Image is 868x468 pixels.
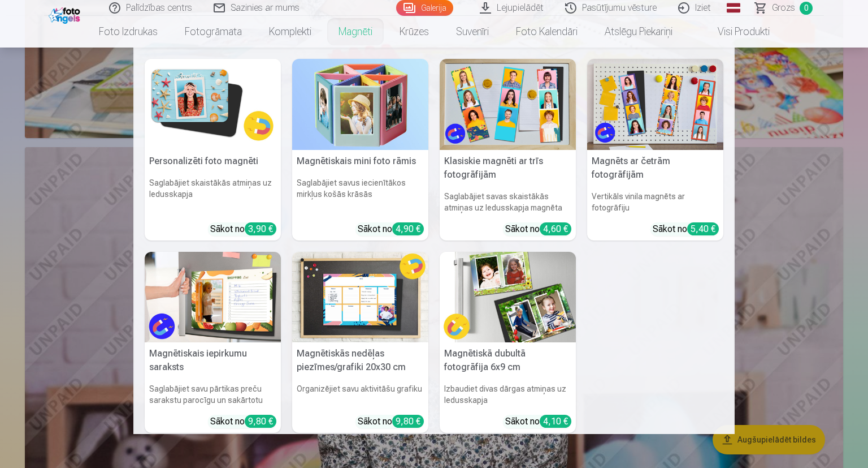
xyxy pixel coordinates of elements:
[800,2,813,15] span: 0
[392,222,424,235] div: 4,90 €
[292,252,428,343] img: Magnētiskās nedēļas piezīmes/grafiki 20x30 cm
[440,59,576,150] img: Klasiskie magnēti ar trīs fotogrāfijām
[85,16,171,48] a: Foto izdrukas
[358,415,424,428] div: Sākot no
[442,16,502,48] a: Suvenīri
[49,5,83,24] img: /fa1
[686,16,783,48] a: Visi produkti
[145,173,281,218] h6: Saglabājiet skaistākās atmiņas uz ledusskapja
[292,59,428,241] a: Magnētiskais mini foto rāmisMagnētiskais mini foto rāmisSaglabājiet savus iecienītākos mirkļus ko...
[245,415,276,428] div: 9,80 €
[145,150,281,173] h5: Personalizēti foto magnēti
[292,252,428,433] a: Magnētiskās nedēļas piezīmes/grafiki 20x30 cmMagnētiskās nedēļas piezīmes/grafiki 20x30 cmOrganiz...
[540,415,571,428] div: 4,10 €
[440,186,576,218] h6: Saglabājiet savas skaistākās atmiņas uz ledusskapja magnēta
[587,186,723,218] h6: Vertikāls vinila magnēts ar fotogrāfiju
[245,222,276,235] div: 3,90 €
[255,16,325,48] a: Komplekti
[440,252,576,343] img: Magnētiskā dubultā fotogrāfija 6x9 cm
[292,342,428,379] h5: Magnētiskās nedēļas piezīmes/grafiki 20x30 cm
[145,59,281,241] a: Personalizēti foto magnētiPersonalizēti foto magnētiSaglabājiet skaistākās atmiņas uz ledusskapja...
[325,16,386,48] a: Magnēti
[386,16,442,48] a: Krūzes
[292,59,428,150] img: Magnētiskais mini foto rāmis
[210,415,276,428] div: Sākot no
[145,379,281,410] h6: Saglabājiet savu pārtikas preču sarakstu parocīgu un sakārtotu
[440,150,576,186] h5: Klasiskie magnēti ar trīs fotogrāfijām
[292,150,428,173] h5: Magnētiskais mini foto rāmis
[440,342,576,379] h5: Magnētiskā dubultā fotogrāfija 6x9 cm
[392,415,424,428] div: 9,80 €
[591,16,686,48] a: Atslēgu piekariņi
[540,222,571,235] div: 4,60 €
[440,252,576,433] a: Magnētiskā dubultā fotogrāfija 6x9 cmMagnētiskā dubultā fotogrāfija 6x9 cmIzbaudiet divas dārgas ...
[171,16,255,48] a: Fotogrāmata
[145,252,281,343] img: Magnētiskais iepirkumu saraksts
[587,59,723,150] img: Magnēts ar četrām fotogrāfijām
[292,379,428,410] h6: Organizējiet savu aktivitāšu grafiku
[587,150,723,186] h5: Magnēts ar četrām fotogrāfijām
[292,173,428,218] h6: Saglabājiet savus iecienītākos mirkļus košās krāsās
[772,1,795,15] span: Grozs
[440,379,576,410] h6: Izbaudiet divas dārgas atmiņas uz ledusskapja
[653,222,719,236] div: Sākot no
[358,222,424,236] div: Sākot no
[145,342,281,379] h5: Magnētiskais iepirkumu saraksts
[505,222,571,236] div: Sākot no
[210,222,276,236] div: Sākot no
[505,415,571,428] div: Sākot no
[587,59,723,241] a: Magnēts ar četrām fotogrāfijāmMagnēts ar četrām fotogrāfijāmVertikāls vinila magnēts ar fotogrāfi...
[687,222,719,235] div: 5,40 €
[145,252,281,433] a: Magnētiskais iepirkumu sarakstsMagnētiskais iepirkumu sarakstsSaglabājiet savu pārtikas preču sar...
[502,16,591,48] a: Foto kalendāri
[440,59,576,241] a: Klasiskie magnēti ar trīs fotogrāfijāmKlasiskie magnēti ar trīs fotogrāfijāmSaglabājiet savas ska...
[145,59,281,150] img: Personalizēti foto magnēti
